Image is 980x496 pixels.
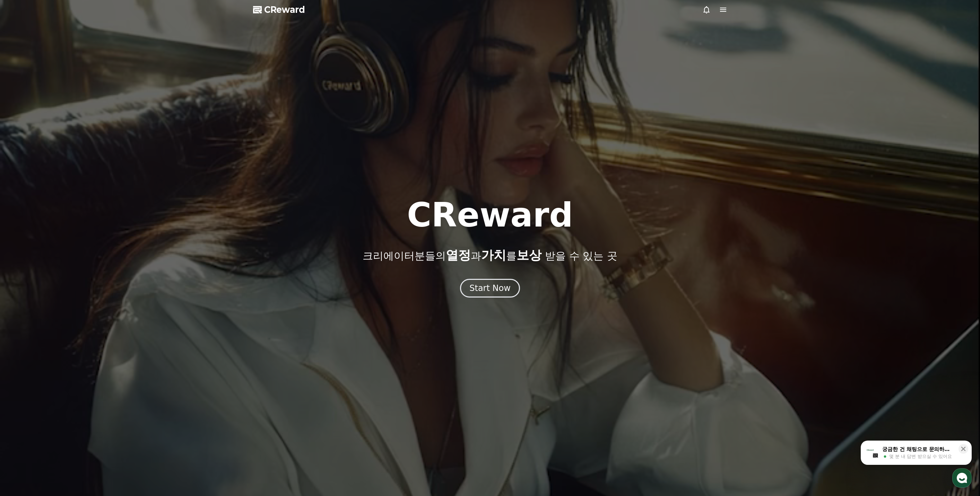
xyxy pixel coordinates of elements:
span: 보상 [517,248,541,262]
a: CReward [253,4,305,15]
div: Start Now [469,283,511,294]
span: CReward [264,4,305,15]
h1: CReward [407,198,573,232]
button: Start Now [460,279,520,298]
span: 열정 [446,248,471,262]
a: Start Now [460,286,520,292]
p: 크리에이터분들의 과 를 받을 수 있는 곳 [363,248,617,262]
span: 가치 [481,248,506,262]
